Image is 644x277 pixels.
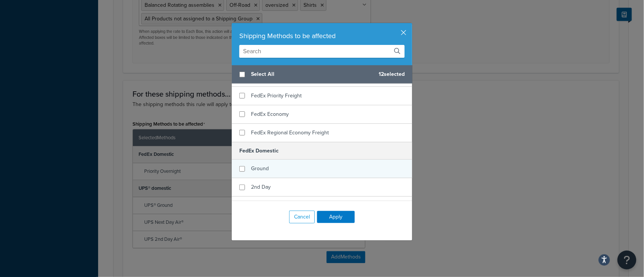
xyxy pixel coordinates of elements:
[232,142,412,160] h5: FedEx Domestic
[239,31,405,41] div: Shipping Methods to be affected
[251,110,289,118] span: FedEx Economy
[232,65,412,84] div: 12 selected
[251,129,329,137] span: FedEx Regional Economy Freight
[251,183,271,191] span: 2nd Day
[289,211,315,223] button: Cancel
[239,45,405,58] input: Search
[251,165,269,172] span: Ground
[251,69,373,80] span: Select All
[251,92,302,100] span: FedEx Priority Freight
[317,211,355,223] button: Apply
